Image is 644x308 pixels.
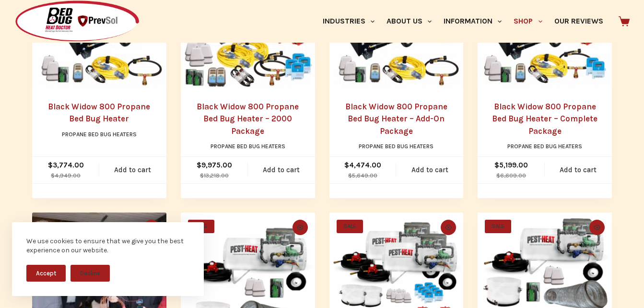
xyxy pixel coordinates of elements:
[144,220,159,235] button: Quick view toggle
[70,265,110,282] button: Decline
[348,172,352,179] span: $
[494,161,528,169] bdi: 5,199.00
[589,220,605,235] button: Quick view toggle
[293,220,308,235] button: Quick view toggle
[51,172,55,179] span: $
[26,237,189,255] div: We use cookies to ensure that we give you the best experience on our website.
[359,143,433,150] a: Propane Bed Bug Heaters
[26,265,66,282] button: Accept
[197,161,201,169] span: $
[8,4,36,33] button: Open LiveChat chat widget
[51,172,81,179] bdi: 4,949.00
[344,161,381,169] bdi: 4,474.00
[62,131,137,138] a: Propane Bed Bug Heaters
[248,157,315,183] a: Add to cart: “Black Widow 800 Propane Bed Bug Heater - 2000 Package”
[188,220,214,233] span: SALE
[345,102,447,136] a: Black Widow 800 Propane Bed Bug Heater – Add-On Package
[197,161,232,169] bdi: 9,975.00
[441,220,456,235] button: Quick view toggle
[48,161,84,169] bdi: 3,774.00
[348,172,377,179] bdi: 5,649.00
[200,172,204,179] span: $
[200,172,229,179] bdi: 13,218.00
[496,172,526,179] bdi: 6,609.00
[396,157,463,183] a: Add to cart: “Black Widow 800 Propane Bed Bug Heater - Add-On Package”
[48,161,53,169] span: $
[337,220,363,233] span: SALE
[545,157,612,183] a: Add to cart: “Black Widow 800 Propane Bed Bug Heater - Complete Package”
[496,172,500,179] span: $
[344,161,349,169] span: $
[197,102,299,136] a: Black Widow 800 Propane Bed Bug Heater – 2000 Package
[211,143,285,150] a: Propane Bed Bug Heaters
[492,102,597,136] a: Black Widow 800 Propane Bed Bug Heater – Complete Package
[507,143,582,150] a: Propane Bed Bug Heaters
[485,220,511,233] span: SALE
[48,102,150,124] a: Black Widow 800 Propane Bed Bug Heater
[99,157,166,183] a: Add to cart: “Black Widow 800 Propane Bed Bug Heater”
[494,161,499,169] span: $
